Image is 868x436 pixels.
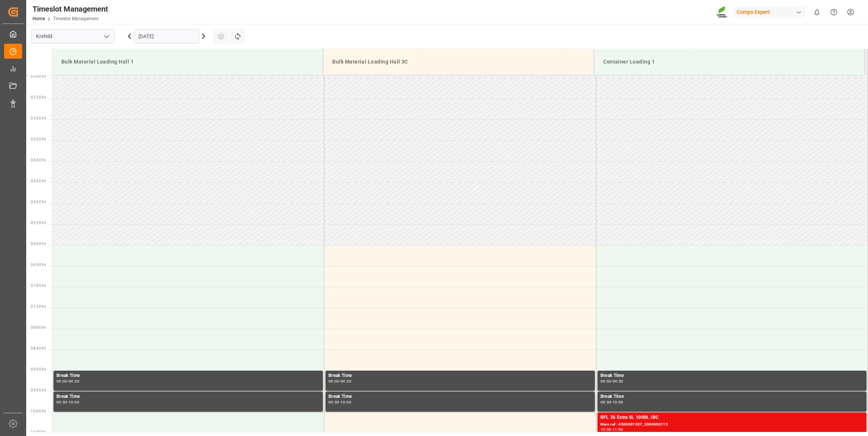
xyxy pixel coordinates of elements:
[31,29,114,43] input: Type to search/select
[31,388,46,392] span: 09:30 Hr
[825,4,842,21] button: Help Center
[600,372,864,380] div: Break Time
[58,55,317,69] div: Bulk Material Loading Hall 1
[328,401,339,404] div: 09:30
[611,428,612,431] div: -
[612,401,623,404] div: 10:00
[67,380,68,383] div: -
[31,430,46,434] span: 10:30 Hr
[31,409,46,413] span: 10:00 Hr
[31,74,46,78] span: 02:00 Hr
[31,137,46,141] span: 03:30 Hr
[31,263,46,267] span: 06:30 Hr
[56,372,320,380] div: Break Time
[31,346,46,350] span: 08:30 Hr
[31,221,46,225] span: 05:30 Hr
[31,367,46,371] span: 09:00 Hr
[56,401,67,404] div: 09:30
[600,393,864,401] div: Break Time
[134,29,199,43] input: DD.MM.YYYY
[328,393,592,401] div: Break Time
[340,401,351,404] div: 10:00
[612,380,623,383] div: 09:30
[31,242,46,246] span: 06:00 Hr
[600,380,611,383] div: 09:00
[31,158,46,162] span: 04:00 Hr
[734,7,806,18] div: Compo Expert
[31,284,46,288] span: 07:00 Hr
[340,380,351,383] div: 09:30
[716,6,728,19] img: Screenshot%202023-09-29%20at%2010.02.21.png_1712312052.png
[600,428,611,431] div: 10:00
[328,380,339,383] div: 09:00
[328,372,592,380] div: Break Time
[31,200,46,204] span: 05:00 Hr
[31,179,46,183] span: 04:30 Hr
[329,55,588,69] div: Bulk Material Loading Hall 3C
[33,16,45,21] a: Home
[67,401,68,404] div: -
[31,304,46,309] span: 07:30 Hr
[31,325,46,330] span: 08:00 Hr
[33,3,108,15] div: Timeslot Management
[101,31,112,42] button: open menu
[339,380,340,383] div: -
[809,4,825,21] button: show 0 new notifications
[56,393,320,401] div: Break Time
[339,401,340,404] div: -
[56,380,67,383] div: 09:00
[600,401,611,404] div: 09:30
[31,95,46,99] span: 02:30 Hr
[68,401,79,404] div: 10:00
[600,421,864,428] div: Main ref : 4500001337, 2000000113
[611,380,612,383] div: -
[600,55,859,69] div: Container Loading 1
[31,116,46,120] span: 03:00 Hr
[611,401,612,404] div: -
[68,380,79,383] div: 09:30
[612,428,623,431] div: 11:00
[734,5,809,19] button: Compo Expert
[600,414,864,421] div: BFL 36 Extra SL 1000L IBC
